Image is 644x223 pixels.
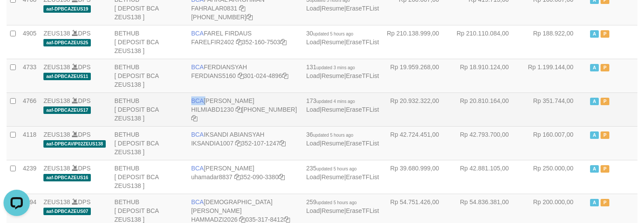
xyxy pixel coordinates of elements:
[111,59,188,92] td: BETHUB [ DEPOSIT BCA ZEUS138 ]
[346,72,379,79] a: EraseTFList
[322,72,344,79] a: Resume
[191,30,204,37] span: BCA
[452,126,522,160] td: Rp 42.793.700,00
[191,72,236,79] a: FERDIANS5160
[191,198,204,205] span: BCA
[590,165,599,173] span: Active
[306,198,357,205] span: 259
[316,166,357,171] span: updated 5 hours ago
[452,92,522,126] td: Rp 20.810.164,00
[346,39,379,46] a: EraseTFList
[452,59,522,92] td: Rp 18.910.124,00
[238,72,244,79] a: Copy FERDIANS5160 to clipboard
[522,25,587,59] td: Rp 188.922,00
[346,207,379,214] a: EraseTFList
[322,106,344,113] a: Resume
[40,25,111,59] td: DPS
[43,39,91,46] span: aaf-DPBCAZEUS25
[236,39,242,46] a: Copy FARELFIR2402 to clipboard
[279,140,286,147] a: Copy 3521071247 to clipboard
[235,140,241,147] a: Copy IKSANDIA1007 to clipboard
[111,126,188,160] td: BETHUB [ DEPOSIT BCA ZEUS138 ]
[306,64,379,79] span: | |
[316,99,355,104] span: updated 4 mins ago
[306,207,320,214] a: Load
[601,98,609,105] span: Paused
[191,64,204,71] span: BCA
[111,25,188,59] td: BETHUB [ DEPOSIT BCA ZEUS138 ]
[322,207,344,214] a: Resume
[306,173,320,181] a: Load
[601,30,609,38] span: Paused
[40,59,111,92] td: DPS
[40,160,111,194] td: DPS
[4,4,30,30] button: Open LiveChat chat widget
[316,200,357,205] span: updated 5 hours ago
[43,73,91,80] span: aaf-DPBCAZEUS11
[306,97,379,113] span: | |
[306,64,355,71] span: 131
[111,160,188,194] td: BETHUB [ DEPOSIT BCA ZEUS138 ]
[452,25,522,59] td: Rp 210.110.084,00
[279,173,285,181] a: Copy 3520903380 to clipboard
[191,5,237,12] a: FAHRALAR0831
[43,30,70,37] a: ZEUS138
[188,126,303,160] td: IKSANDI ABIANSYAH 352-107-1247
[40,92,111,126] td: DPS
[346,173,379,181] a: EraseTFList
[306,131,353,138] span: 36
[346,106,379,113] a: EraseTFList
[19,59,40,92] td: 4733
[19,25,40,59] td: 4905
[590,64,599,71] span: Active
[601,165,609,173] span: Paused
[234,173,240,181] a: Copy uhamadar8837 to clipboard
[306,30,353,37] span: 30
[306,140,320,147] a: Load
[306,97,355,104] span: 173
[191,115,197,122] a: Copy 7495214257 to clipboard
[346,140,379,147] a: EraseTFList
[590,199,599,206] span: Active
[191,216,238,223] a: HAMMADZI2026
[280,39,286,46] a: Copy 3521607503 to clipboard
[590,98,599,105] span: Active
[590,30,599,38] span: Active
[188,160,303,194] td: [PERSON_NAME] 352-090-3380
[522,126,587,160] td: Rp 160.007,00
[306,39,320,46] a: Load
[383,25,452,59] td: Rp 210.138.999,00
[191,106,234,113] a: HILMIABD1230
[247,14,253,21] a: Copy 5665095158 to clipboard
[188,25,303,59] td: FAREL FIRDAUS 352-160-7503
[43,140,106,148] span: aaf-DPBCAVIP02ZEUS138
[19,92,40,126] td: 4766
[383,92,452,126] td: Rp 20.932.322,00
[191,97,204,104] span: BCA
[313,133,353,138] span: updated 5 hours ago
[452,160,522,194] td: Rp 42.881.105,00
[43,106,91,114] span: aaf-DPBCAZEUS17
[43,64,70,71] a: ZEUS138
[383,126,452,160] td: Rp 42.724.451,00
[191,140,234,147] a: IKSANDIA1007
[383,59,452,92] td: Rp 19.959.268,00
[236,106,242,113] a: Copy HILMIABD1230 to clipboard
[284,216,290,223] a: Copy 0353178412 to clipboard
[601,199,609,206] span: Paused
[601,64,609,71] span: Paused
[313,32,353,36] span: updated 5 hours ago
[19,160,40,194] td: 4239
[601,131,609,139] span: Paused
[43,174,91,181] span: aaf-DPBCAZEUS16
[322,39,344,46] a: Resume
[306,30,379,46] span: | |
[191,173,233,181] a: uhamadar8837
[43,208,91,215] span: aaf-DPBCAZEUS07
[306,165,379,181] span: | |
[43,5,91,13] span: aaf-DPBCAZEUS19
[316,65,355,70] span: updated 3 mins ago
[306,5,320,12] a: Load
[522,92,587,126] td: Rp 351.744,00
[111,92,188,126] td: BETHUB [ DEPOSIT BCA ZEUS138 ]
